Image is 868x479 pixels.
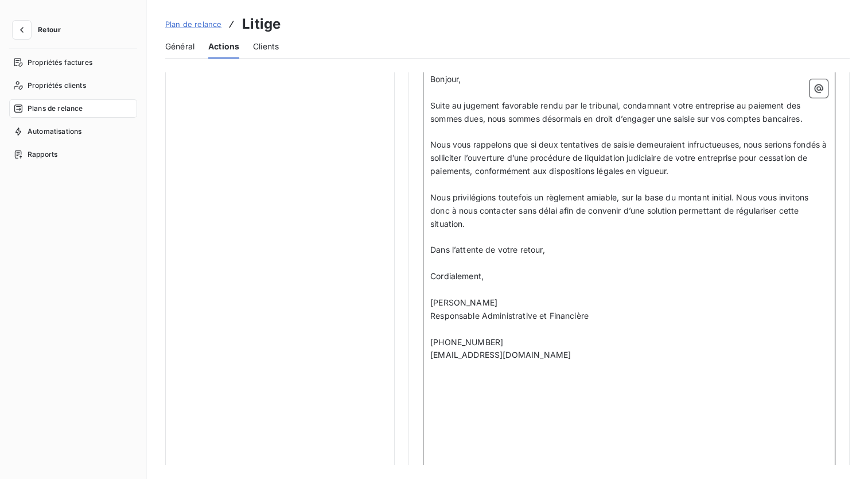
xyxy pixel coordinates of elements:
span: Plans de relance [28,103,83,114]
span: Propriétés factures [28,57,92,68]
span: Propriétés clients [28,80,86,91]
span: [EMAIL_ADDRESS][DOMAIN_NAME] [430,350,571,360]
a: Plans de relance [9,99,137,118]
span: Bonjour, [430,74,461,84]
button: Retour [9,21,70,39]
span: Automatisations [28,126,81,137]
span: Responsable Administrative et Financière [430,311,589,320]
span: Dans l’attente de votre retour, [430,245,545,254]
a: Propriétés clients [9,76,137,95]
span: Nous privilégions toutefois un règlement amiable, sur la base du montant initial. Nous vous invit... [430,192,811,229]
span: Général [165,41,194,52]
span: Plan de relance [165,20,221,29]
a: Rapports [9,145,137,164]
a: Automatisations [9,122,137,141]
span: Rapports [28,149,57,160]
span: Retour [38,26,61,33]
span: [PHONE_NUMBER] [430,337,503,347]
span: Nous vous rappelons que si deux tentatives de saisie demeuraient infructueuses, nous serions fond... [430,140,829,176]
a: Plan de relance [165,18,221,30]
iframe: Intercom live chat [829,440,857,468]
span: Cordialement, [430,271,484,281]
h3: Litige [242,14,281,34]
a: Propriétés factures [9,53,137,72]
span: Clients [253,41,279,52]
span: [PERSON_NAME] [430,298,497,307]
span: Actions [208,41,239,52]
span: Suite au jugement favorable rendu par le tribunal, condamnant votre entreprise au paiement des so... [430,101,803,123]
